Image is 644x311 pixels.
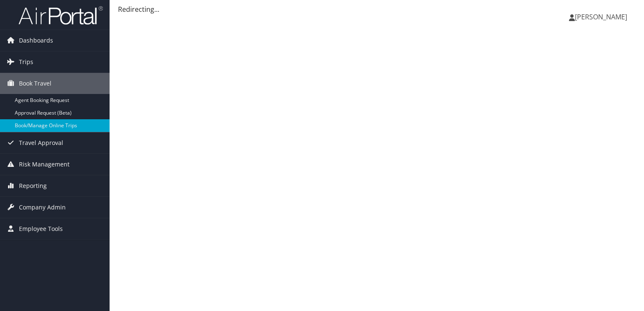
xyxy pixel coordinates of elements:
[19,197,66,218] span: Company Admin
[19,132,63,153] span: Travel Approval
[569,4,636,29] a: [PERSON_NAME]
[19,51,33,72] span: Trips
[19,30,53,51] span: Dashboards
[19,5,103,25] img: airportal-logo.png
[575,12,627,21] span: [PERSON_NAME]
[19,73,51,94] span: Book Travel
[19,154,70,175] span: Risk Management
[19,218,63,239] span: Employee Tools
[19,175,47,196] span: Reporting
[118,4,636,14] div: Redirecting...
